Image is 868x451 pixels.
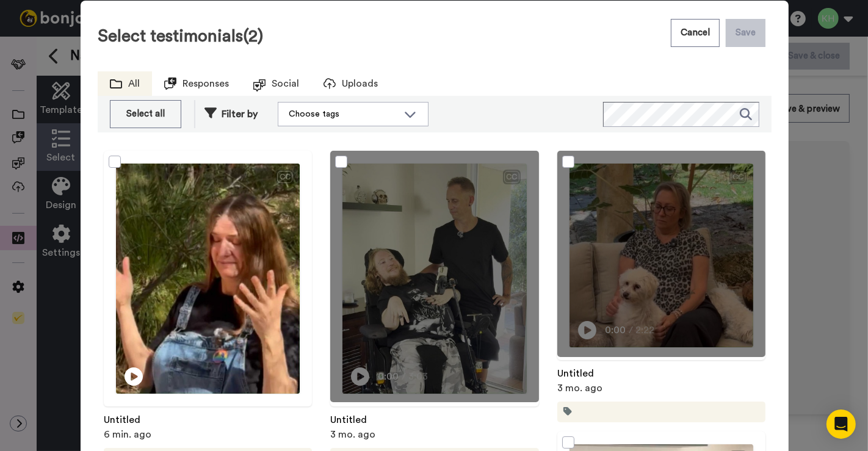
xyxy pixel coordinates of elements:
[557,381,765,395] div: 3 mo. ago
[272,76,299,91] span: Social
[104,427,312,442] div: 6 min. ago
[110,100,181,128] button: Select all
[117,107,175,121] div: Select all
[330,427,538,442] div: 3 mo. ago
[726,19,765,47] button: Save
[222,109,258,119] span: Filter by
[342,76,378,91] span: Uploads
[128,76,140,91] span: All
[671,19,720,47] button: Cancel
[104,413,140,427] a: Untitled
[289,108,398,120] div: Choose tags
[330,413,367,427] a: Untitled
[183,76,229,91] span: Responses
[98,27,263,46] h3: Select testimonials (2)
[557,366,594,381] a: Untitled
[826,410,856,439] div: Open Intercom Messenger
